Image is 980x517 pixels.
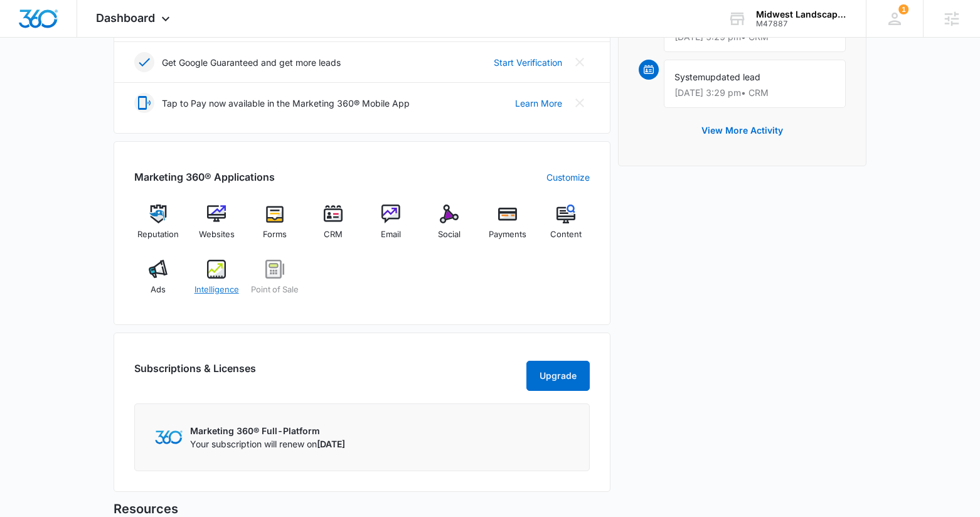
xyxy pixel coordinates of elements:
a: Content [541,205,590,250]
span: Payments [489,228,526,241]
span: Point of Sale [251,284,299,296]
span: System [674,72,705,82]
span: Email [381,228,401,241]
p: Your subscription will renew on [190,437,345,450]
img: Marketing 360 Logo [155,430,183,444]
h2: Subscriptions & Licenses [134,361,256,386]
span: Websites [199,228,235,241]
a: CRM [309,205,357,250]
a: Point of Sale [251,260,299,305]
a: Social [425,205,474,250]
p: [DATE] 5:29 pm • CRM [674,33,835,41]
span: Intelligence [194,284,239,296]
p: [DATE] 3:29 pm • CRM [674,88,835,97]
button: Upgrade [526,361,590,391]
p: Get Google Guaranteed and get more leads [162,56,341,69]
a: Intelligence [193,260,241,305]
span: Ads [151,284,166,296]
a: Reputation [134,205,183,250]
span: updated lead [705,72,760,82]
div: account name [756,9,848,19]
span: Forms [263,228,287,241]
span: Content [550,228,582,241]
span: 1 [898,4,908,14]
div: account id [756,19,848,28]
button: View More Activity [689,115,796,146]
p: Marketing 360® Full-Platform [190,424,345,437]
a: Ads [134,260,183,305]
button: Close [570,93,590,113]
a: Customize [546,171,590,184]
a: Learn More [515,97,562,110]
p: Tap to Pay now available in the Marketing 360® Mobile App [162,97,410,110]
span: Reputation [137,228,179,241]
a: Websites [193,205,241,250]
a: Start Verification [494,56,562,69]
span: Social [438,228,461,241]
button: Close [570,52,590,72]
a: Forms [251,205,299,250]
a: Email [367,205,415,250]
span: Dashboard [96,11,155,24]
span: CRM [324,228,343,241]
div: notifications count [898,4,908,14]
h2: Marketing 360® Applications [134,169,275,184]
span: [DATE] [317,439,345,449]
a: Payments [484,205,532,250]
